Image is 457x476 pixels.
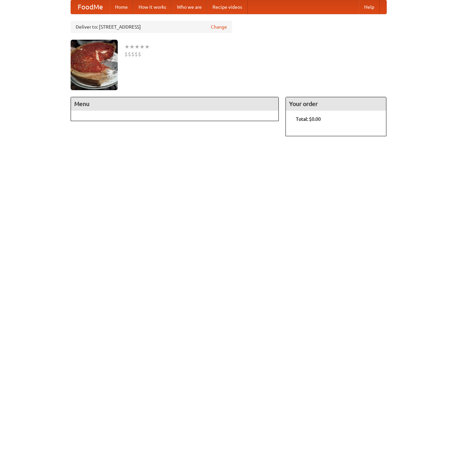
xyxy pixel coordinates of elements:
li: $ [135,50,138,58]
li: ★ [145,43,150,50]
a: Who we are [172,0,207,14]
a: Recipe videos [207,0,247,14]
a: How it works [133,0,172,14]
a: Help [359,0,380,14]
li: $ [131,50,135,58]
a: Home [110,0,133,14]
li: ★ [140,43,145,50]
div: Deliver to: [STREET_ADDRESS] [71,21,232,33]
li: $ [128,50,131,58]
li: $ [138,50,141,58]
h4: Menu [71,97,279,111]
h4: Your order [286,97,386,111]
li: ★ [129,43,135,50]
li: ★ [135,43,140,50]
img: angular.jpg [71,40,118,90]
a: Change [211,24,227,30]
a: FoodMe [71,0,110,14]
li: $ [124,50,128,58]
b: Total: $0.00 [296,116,321,122]
li: ★ [124,43,129,50]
